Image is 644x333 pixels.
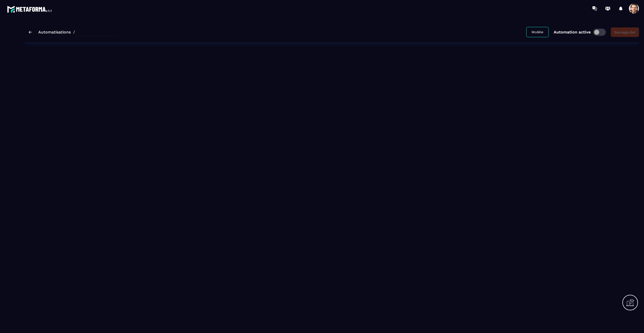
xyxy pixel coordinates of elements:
[7,5,52,14] img: logo
[73,30,75,34] span: /
[29,31,32,34] img: arrow
[526,27,549,37] button: Modèle
[38,30,71,34] a: Automatisations
[554,30,591,34] p: Automation active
